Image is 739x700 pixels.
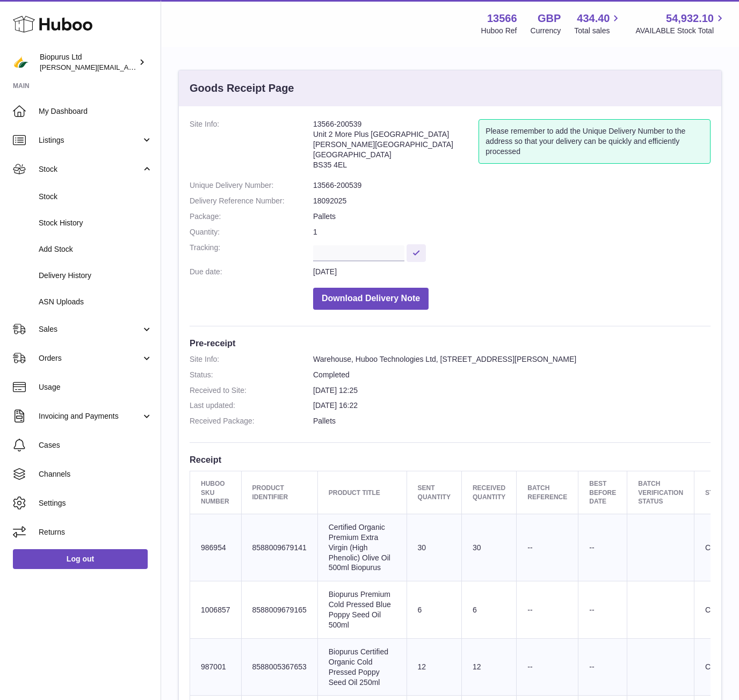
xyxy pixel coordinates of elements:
dd: 1 [313,227,711,237]
div: Biopurus Ltd [40,52,136,72]
span: AVAILABLE Stock Total [635,26,726,36]
span: Cases [39,440,153,450]
span: ASN Uploads [39,297,153,307]
address: 13566-200539 Unit 2 More Plus [GEOGRAPHIC_DATA] [PERSON_NAME][GEOGRAPHIC_DATA] [GEOGRAPHIC_DATA] ... [313,119,479,175]
dd: Pallets [313,416,711,426]
span: Sales [39,324,141,334]
th: Batch Verification Status [627,471,694,514]
h3: Receipt [190,454,711,465]
dt: Received to Site: [190,385,313,396]
dt: Tracking: [190,243,313,261]
div: Huboo Ref [481,26,517,36]
strong: 13566 [487,11,517,26]
td: 30 [407,514,461,581]
td: 987001 [190,638,242,696]
td: Biopurus Premium Cold Pressed Blue Poppy Seed Oil 500ml [317,581,407,639]
dt: Received Package: [190,416,313,426]
dd: [DATE] 16:22 [313,400,711,411]
td: Certified Organic Premium Extra Virgin (High Phenolic) Olive Oil 500ml Biopurus [317,514,407,581]
td: -- [578,514,627,581]
td: -- [517,638,578,696]
button: Download Delivery Note [313,288,429,310]
td: -- [578,638,627,696]
span: Settings [39,498,153,508]
dd: Pallets [313,212,711,222]
span: Orders [39,353,141,363]
span: Total sales [574,26,622,36]
dt: Site Info: [190,119,313,175]
dt: Due date: [190,267,313,277]
dd: Warehouse, Huboo Technologies Ltd, [STREET_ADDRESS][PERSON_NAME] [313,354,711,364]
td: -- [578,581,627,639]
span: Stock History [39,218,153,228]
span: Listings [39,135,141,145]
span: [PERSON_NAME][EMAIL_ADDRESS][DOMAIN_NAME] [40,63,215,71]
dt: Site Info: [190,354,313,364]
td: 8588005367653 [241,638,317,696]
th: Product title [317,471,407,514]
span: Stock [39,192,153,202]
a: 434.40 Total sales [574,11,622,36]
strong: GBP [538,11,561,26]
span: Delivery History [39,271,153,281]
td: 6 [407,581,461,639]
span: Usage [39,382,153,392]
span: Add Stock [39,244,153,254]
a: 54,932.10 AVAILABLE Stock Total [635,11,726,36]
td: 12 [461,638,516,696]
dd: 18092025 [313,196,711,206]
dd: [DATE] 12:25 [313,385,711,396]
td: -- [517,514,578,581]
dt: Package: [190,212,313,222]
th: Huboo SKU Number [190,471,242,514]
dt: Delivery Reference Number: [190,196,313,206]
div: Currency [531,26,561,36]
th: Sent Quantity [407,471,461,514]
td: 8588009679141 [241,514,317,581]
dd: Completed [313,370,711,380]
dt: Unique Delivery Number: [190,180,313,191]
div: Please remember to add the Unique Delivery Number to the address so that your delivery can be qui... [479,119,711,164]
td: -- [517,581,578,639]
th: Best Before Date [578,471,627,514]
td: 1006857 [190,581,242,639]
th: Received Quantity [461,471,516,514]
th: Batch Reference [517,471,578,514]
span: Stock [39,164,141,174]
td: 8588009679165 [241,581,317,639]
td: 986954 [190,514,242,581]
dd: 13566-200539 [313,180,711,191]
td: Biopurus Certified Organic Cold Pressed Poppy Seed Oil 250ml [317,638,407,696]
dt: Quantity: [190,227,313,237]
td: 12 [407,638,461,696]
th: Product Identifier [241,471,317,514]
span: 434.40 [577,11,610,26]
td: 30 [461,514,516,581]
h3: Pre-receipt [190,337,711,349]
a: Log out [13,549,148,568]
span: Returns [39,527,153,537]
dd: [DATE] [313,267,711,277]
span: 54,932.10 [666,11,714,26]
span: My Dashboard [39,106,153,116]
span: Channels [39,469,153,479]
span: Invoicing and Payments [39,411,141,421]
dt: Last updated: [190,400,313,411]
h3: Goods Receipt Page [190,81,294,96]
td: 6 [461,581,516,639]
img: peter@biopurus.co.uk [13,54,29,70]
dt: Status: [190,370,313,380]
